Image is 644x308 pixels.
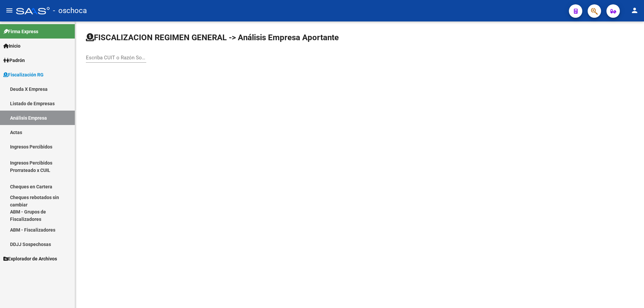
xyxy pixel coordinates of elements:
[3,57,25,64] span: Padrón
[3,255,57,262] span: Explorador de Archivos
[3,28,38,35] span: Firma Express
[3,42,20,50] span: Inicio
[53,3,87,18] span: - oschoca
[86,32,339,43] h1: FISCALIZACION REGIMEN GENERAL -> Análisis Empresa Aportante
[631,6,639,14] mat-icon: person
[3,71,44,78] span: Fiscalización RG
[5,6,13,14] mat-icon: menu
[621,285,637,301] iframe: Intercom live chat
